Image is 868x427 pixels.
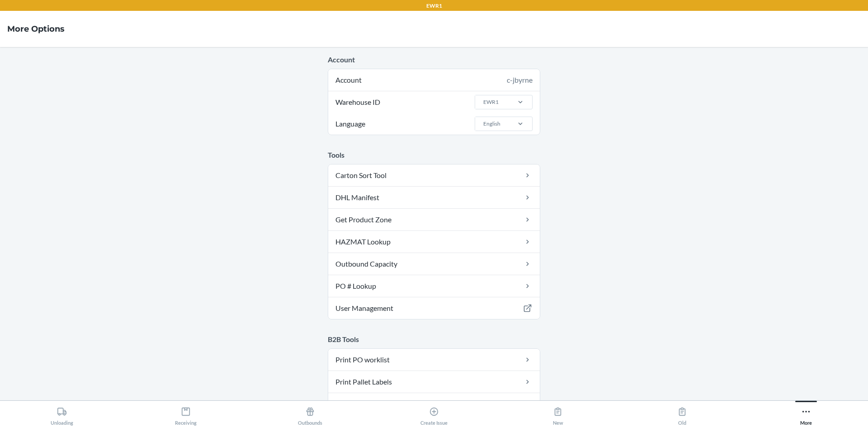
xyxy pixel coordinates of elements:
div: Unloading [51,403,73,426]
input: Warehouse IDEWR1 [482,98,483,106]
a: HAZMAT Lookup [328,231,540,253]
div: Receiving [175,403,197,426]
button: Old [620,401,744,426]
button: Create Issue [372,401,496,426]
span: Language [334,113,367,135]
button: Receiving [124,401,248,426]
button: More [744,401,868,426]
div: Old [677,403,687,426]
a: Print Pallet Labels [328,371,540,393]
button: New [496,401,620,426]
p: B2B Tools [328,334,540,345]
span: Warehouse ID [334,91,382,113]
div: Account [328,69,540,91]
a: PO # Lookup [328,275,540,297]
a: Carton Sort Tool [328,164,540,186]
a: DHL Manifest [328,187,540,208]
button: Outbounds [248,401,372,426]
div: EWR1 [483,98,499,106]
a: User Management [328,297,540,319]
p: EWR1 [426,2,442,10]
div: c-jbyrne [507,75,533,85]
div: English [483,120,500,128]
p: Tools [328,150,540,160]
a: Outbound Capacity [328,253,540,275]
input: LanguageEnglish [482,120,483,128]
div: New [553,403,563,426]
div: Create Issue [420,403,448,426]
div: More [800,403,812,426]
div: Outbounds [298,403,322,426]
a: Print PO worklist [328,349,540,371]
a: Print SSCC Labels [328,393,540,415]
a: Get Product Zone [328,209,540,230]
p: Account [328,54,540,65]
h4: More Options [7,23,65,35]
